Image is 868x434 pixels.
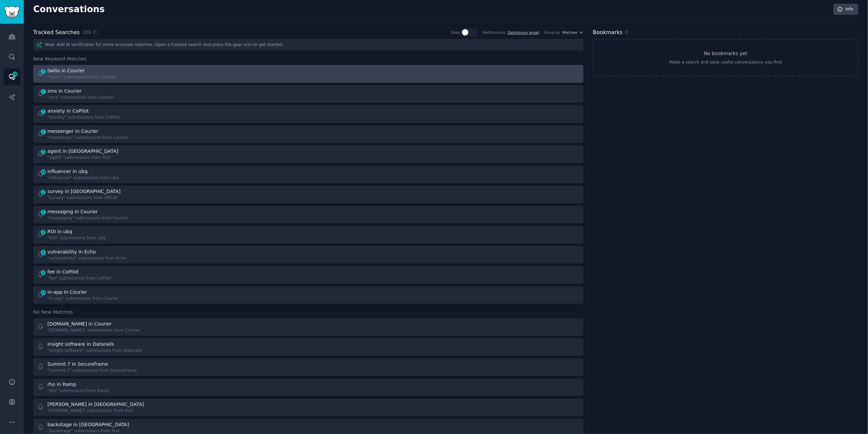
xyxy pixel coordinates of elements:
a: Dailytoyour email [508,30,539,34]
div: influencer in ubq [47,168,87,175]
div: "[DOMAIN_NAME]" submissions from Courier [47,328,140,334]
a: rho in Ramp"rho" submissions from Ramp [33,379,584,396]
h2: Conversations [33,4,105,15]
a: Summit 7 in Secureframe"Summit 7" submissions from Secureframe [33,358,584,376]
div: backstage in [GEOGRAPHIC_DATA] [47,421,129,428]
h3: No bookmarks yet [704,50,747,57]
div: "[PERSON_NAME]" submissions from Port [47,408,145,414]
a: 1sms in Courier"sms" submissions from Courier [33,85,584,103]
div: "anxiety" submissions from CoPilot [47,115,120,121]
div: Make a search and save useful conversations you find [670,59,782,66]
h2: Tracked Searches [33,28,80,37]
a: Info [833,4,859,15]
a: 5messaging in Courier"messaging" submissions from Courier [33,206,584,224]
div: Group by [544,30,560,35]
div: fee in CoPilot [47,268,79,275]
div: ROI in ubq [47,228,72,235]
span: 8 [40,270,46,275]
div: New: Add AI verification for more accurate matches. Open a tracked search and press the gear icon... [33,39,584,51]
span: Matches [563,30,577,35]
span: 1 [40,109,46,114]
div: insight software in Datarails [47,341,114,348]
div: [DOMAIN_NAME] in Courier [47,320,112,328]
a: 1twilio in Courier"twilio" submissions from Courier [33,65,584,83]
span: 2 [40,190,46,194]
div: "survey" submissions from Offcall [47,195,122,201]
a: insight software in Datarails"insight software" submissions from Datarails [33,338,584,356]
div: anxiety in CoPilot [47,107,89,115]
img: GummySearch logo [4,6,20,18]
span: 4 [40,230,46,235]
a: 5agent in [GEOGRAPHIC_DATA]"agent" submissions from Port [33,145,584,163]
div: "insight software" submissions from Datarails [47,348,142,354]
a: 2survey in [GEOGRAPHIC_DATA]"survey" submissions from Offcall [33,186,584,203]
div: survey in [GEOGRAPHIC_DATA] [47,188,121,195]
span: 4 [40,250,46,255]
div: "agent" submissions from Port [47,155,120,161]
div: "in-app" submissions from Courier [47,296,119,302]
span: 1 [40,89,46,94]
a: 4ROI in ubq"ROI" submissions from ubq [33,226,584,244]
div: twilio in Courier [47,67,85,74]
span: 13 [40,290,46,295]
a: No bookmarks yetMake a search and save useful conversations you find [593,39,859,77]
a: [PERSON_NAME] in [GEOGRAPHIC_DATA]"[PERSON_NAME]" submissions from Port [33,399,584,416]
div: rho in Ramp [47,381,76,388]
div: Notifications [483,30,505,35]
div: "fee" submissions from CoPilot [47,275,111,282]
div: "sms" submissions from Courier [47,95,114,101]
div: sms in Courier [47,88,82,95]
div: "influencer" submissions from ubq [47,175,119,181]
div: vulnerability in Echo [47,248,96,256]
div: "twilio" submissions from Courier [47,74,117,80]
h2: Bookmarks [593,28,623,37]
a: 13in-app in Courier"in-app" submissions from Courier [33,286,584,304]
div: in-app in Courier [47,289,87,296]
span: No New Matches [33,309,73,316]
a: 1anxiety in CoPilot"anxiety" submissions from CoPilot [33,105,584,123]
div: agent in [GEOGRAPHIC_DATA] [47,148,118,155]
span: 5 [40,210,46,215]
div: messaging in Courier [47,208,98,215]
a: 4vulnerability in Echo"vulnerability" submissions from Echo [33,246,584,264]
span: 1 [40,69,46,74]
a: 1messenger in Courier"messenger" submissions from Courier [33,125,584,143]
div: "messaging" submissions from Courier [47,215,128,221]
div: [PERSON_NAME] in [GEOGRAPHIC_DATA] [47,401,144,408]
span: New Keyword Matches [33,55,87,63]
span: 14 [40,170,46,174]
div: messenger in Courier [47,128,98,135]
div: "messenger" submissions from Courier [47,135,128,141]
div: "vulnerability" submissions from Echo [47,256,126,262]
span: 0 [625,29,628,35]
span: 100 [82,29,91,36]
div: Summit 7 in Secureframe [47,361,108,368]
a: 8fee in CoPilot"fee" submissions from CoPilot [33,266,584,284]
a: 59 [4,69,20,85]
span: 59 [12,72,18,76]
a: [DOMAIN_NAME] in Courier"[DOMAIN_NAME]" submissions from Courier [33,318,584,336]
span: 5 [40,149,46,154]
a: 14influencer in ubq"influencer" submissions from ubq [33,166,584,184]
div: "rho" submissions from Ramp [47,388,109,394]
span: 1 [40,129,46,134]
div: "Summit 7" submissions from Secureframe [47,368,137,374]
div: Stats [451,30,460,35]
button: Matches [563,30,583,35]
div: "ROI" submissions from ubq [47,235,106,241]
